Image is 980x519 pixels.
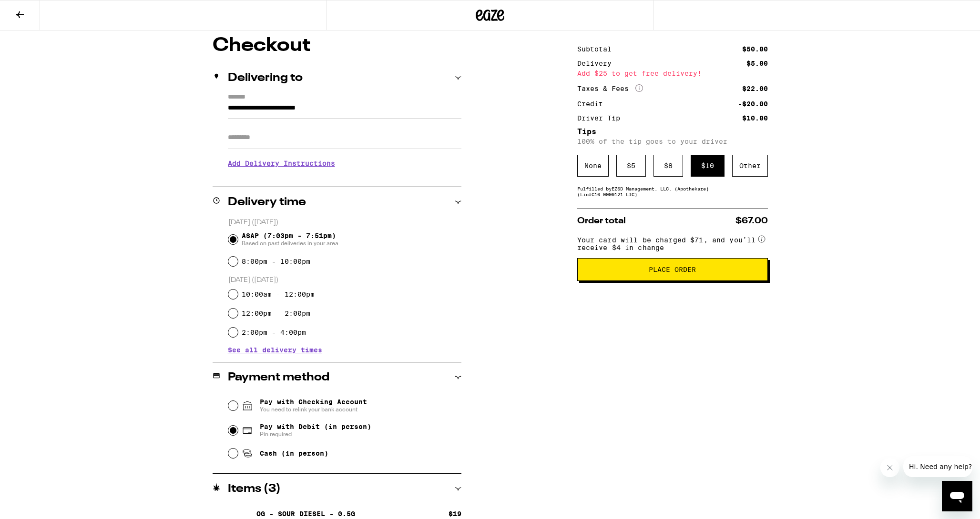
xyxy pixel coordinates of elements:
span: ASAP (7:03pm - 7:51pm) [242,232,338,247]
div: Subtotal [577,46,618,52]
div: $50.00 [742,46,768,52]
span: Your card will be charged $71, and you’ll receive $4 in change [577,233,756,251]
div: Add $25 to get free delivery! [577,70,768,77]
div: $10.00 [742,115,768,121]
div: Fulfilled by EZSD Management, LLC. (Apothekare) (Lic# C10-0000121-LIC ) [577,186,768,197]
div: $5.00 [746,60,768,67]
h2: Delivery time [228,197,306,208]
iframe: Close message [880,458,899,477]
h3: Add Delivery Instructions [228,152,461,174]
iframe: Button to launch messaging window [942,481,972,511]
div: $ 10 [691,155,725,177]
h2: Items ( 3 ) [228,483,281,495]
p: [DATE] ([DATE]) [228,276,461,285]
div: Credit [577,100,610,107]
iframe: Message from company [903,456,972,477]
p: [DATE] ([DATE]) [228,218,461,227]
span: Based on past deliveries in your area [242,240,338,247]
span: Pay with Debit (in person) [260,423,371,430]
label: 10:00am - 12:00pm [242,290,315,298]
button: See all delivery times [228,347,322,353]
div: $22.00 [742,85,768,92]
div: $ 8 [653,155,683,177]
label: 2:00pm - 4:00pm [242,329,306,336]
p: OG - Sour Diesel - 0.5g [256,510,355,518]
span: Place Order [649,266,696,273]
h1: Checkout [213,36,461,55]
div: Taxes & Fees [577,84,643,93]
span: Pin required [260,430,371,438]
span: You need to relink your bank account [260,406,367,413]
span: Pay with Checking Account [260,398,367,413]
span: Order total [577,217,626,225]
p: 100% of the tip goes to your driver [577,138,768,145]
div: $ 19 [449,510,461,518]
div: None [577,155,609,177]
p: We'll contact you at [PHONE_NUMBER] when we arrive [228,174,461,182]
div: Driver Tip [577,115,627,121]
h2: Payment method [228,372,329,383]
label: 8:00pm - 10:00pm [242,258,310,265]
button: Place Order [577,258,768,281]
div: $ 5 [616,155,646,177]
span: Cash (in person) [260,449,328,457]
span: $67.00 [735,217,768,225]
label: 12:00pm - 2:00pm [242,309,310,317]
h5: Tips [577,128,768,136]
div: -$20.00 [738,100,768,107]
div: Other [732,155,768,177]
div: Delivery [577,60,618,67]
h2: Delivering to [228,72,303,84]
